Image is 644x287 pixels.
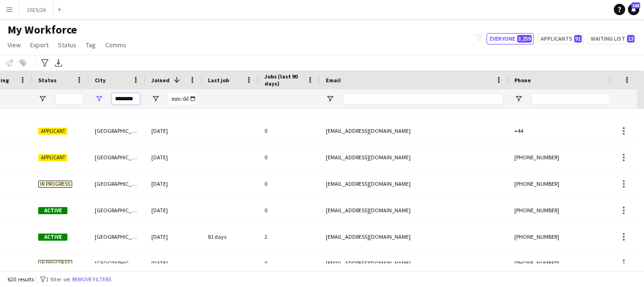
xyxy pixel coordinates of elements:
div: 0 [259,118,320,144]
a: View [4,39,25,51]
div: [GEOGRAPHIC_DATA] [89,224,146,250]
div: [PHONE_NUMBER] [509,171,629,197]
app-action-btn: Advanced filters [39,57,50,69]
div: 81 days [202,224,259,250]
span: Tag [86,41,96,49]
div: 0 [259,197,320,223]
div: [EMAIL_ADDRESS][DOMAIN_NAME] [320,250,509,276]
span: Email [326,77,341,84]
div: [PHONE_NUMBER] [509,250,629,276]
span: Jobs (last 90 days) [264,73,303,87]
button: 2025/26 [19,0,54,19]
span: Last job [208,77,229,84]
a: 165 [628,4,639,15]
div: [GEOGRAPHIC_DATA] [89,118,146,144]
div: 0 [259,171,320,197]
span: Applicant [38,154,67,161]
input: Phone Filter Input [531,93,624,104]
div: [GEOGRAPHIC_DATA] [89,144,146,170]
button: Applicants91 [537,33,584,44]
span: City [95,77,106,84]
span: 1 filter set [46,276,70,283]
span: Phone [514,77,531,84]
span: View [8,41,21,49]
span: 91 [574,35,582,43]
div: [GEOGRAPHIC_DATA] [89,171,146,197]
div: [DATE] [146,144,202,170]
button: Open Filter Menu [38,95,47,103]
a: Export [26,39,52,51]
button: Open Filter Menu [514,95,523,103]
div: [PHONE_NUMBER] [509,197,629,223]
div: 0 [259,144,320,170]
div: [DATE] [146,224,202,250]
a: Tag [82,39,99,51]
app-action-btn: Export XLSX [53,57,64,69]
span: 165 [631,2,640,9]
div: [DATE] [146,250,202,276]
span: Joined [151,77,170,84]
div: [EMAIL_ADDRESS][DOMAIN_NAME] [320,197,509,223]
a: Comms [101,39,130,51]
input: Status Filter Input [55,93,83,104]
div: [PHONE_NUMBER] [509,144,629,170]
span: Active [38,234,67,241]
span: Status [38,77,57,84]
div: [GEOGRAPHIC_DATA] [89,250,146,276]
span: Active [38,207,67,214]
div: [GEOGRAPHIC_DATA] [89,197,146,223]
button: Open Filter Menu [326,95,334,103]
span: Comms [105,41,126,49]
button: Everyone3,259 [487,33,534,44]
div: 0 [259,250,320,276]
span: In progress [38,260,72,267]
span: Applicant [38,128,67,135]
span: 3,259 [517,35,532,43]
span: 13 [627,35,635,43]
button: Open Filter Menu [151,95,160,103]
span: My Workforce [8,23,77,37]
div: [DATE] [146,171,202,197]
div: [EMAIL_ADDRESS][DOMAIN_NAME] [320,144,509,170]
a: Status [54,39,80,51]
div: +44 [509,118,629,144]
input: City Filter Input [112,93,140,104]
div: [DATE] [146,197,202,223]
div: [EMAIL_ADDRESS][DOMAIN_NAME] [320,118,509,144]
div: [DATE] [146,118,202,144]
span: Export [30,41,49,49]
button: Waiting list13 [587,33,636,44]
input: Email Filter Input [343,93,503,104]
span: In progress [38,181,72,188]
input: Joined Filter Input [168,93,197,104]
div: [PHONE_NUMBER] [509,224,629,250]
span: Status [58,41,76,49]
button: Open Filter Menu [95,95,103,103]
div: [EMAIL_ADDRESS][DOMAIN_NAME] [320,171,509,197]
div: [EMAIL_ADDRESS][DOMAIN_NAME] [320,224,509,250]
div: 2 [259,224,320,250]
button: Remove filters [70,274,113,285]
